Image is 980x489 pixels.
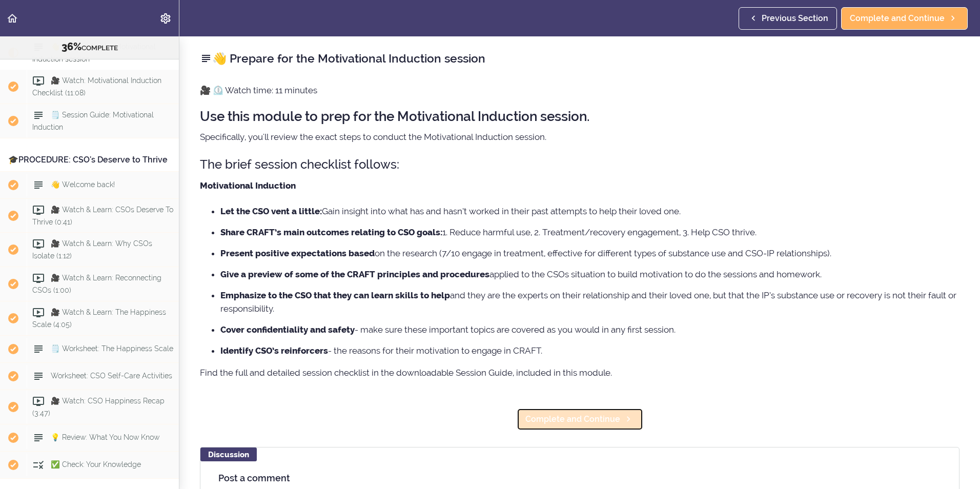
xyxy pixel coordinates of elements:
p: Specifically, you'll review the exact steps to conduct the Motivational Induction session. [200,129,959,145]
strong: Present positive expectations based [220,248,375,258]
span: 🎥 Watch & Learn: Reconnecting CSOs (1:00) [32,274,161,294]
span: 💡 Review: What You Now Know [51,434,159,442]
svg: Back to course curriculum [6,12,18,25]
span: 🎥 Watch & Learn: CSOs Deserve To Thrive (0:41) [32,206,173,226]
strong: Motivational Induction [200,180,296,191]
span: Previous Section [762,12,828,25]
strong: Let the CSO vent a little: [220,206,322,216]
strong: Give a preview of some of the CRAFT principles and procedures [220,269,489,279]
div: COMPLETE [13,40,166,54]
h2: Use this module to prep for the Motivational Induction session. [200,109,959,124]
li: and they are the experts on their relationship and their loved one, but that the IP’s substance u... [220,289,959,315]
li: on the research (7/10 engage in treatment, effective for different types of substance use and CSO... [220,247,959,260]
strong: Identify CSO’s reinforcers [220,345,328,356]
span: 🗒️ Worksheet: The Happiness Scale [51,345,173,353]
span: 🎥 Watch: CSO Happiness Recap (3:47) [32,397,165,417]
li: applied to the CSOs situation to build motivation to do the sessions and homework. [220,268,959,281]
strong: Cover confidentiality and safety [220,324,355,335]
span: Complete and Continue [850,12,945,25]
span: 🎥 Watch: Motivational Induction Checklist (11:08) [32,76,161,96]
p: Find the full and detailed session checklist in the downloadable Session Guide, included in this ... [200,365,959,380]
span: Complete and Continue [525,413,620,425]
span: ✅ Check: Your Knowledge [51,461,141,469]
span: 🎥 Watch & Learn: Why CSOs Isolate (1:12) [32,240,152,260]
strong: Share CRAFT’s main outcomes relating to CSO goals: [220,227,442,237]
a: Previous Section [739,7,837,30]
span: 36% [62,40,81,53]
strong: Emphasize to the CSO that they can learn skills to help [220,290,450,300]
svg: Settings Menu [159,12,172,25]
span: 🗒️ Session Guide: Motivational Induction [32,111,154,131]
h2: 👋 Prepare for the Motivational Induction session [200,50,959,67]
span: 🎥 Watch & Learn: The Happiness Scale (4:05) [32,309,166,329]
li: - make sure these important topics are covered as you would in any first session. [220,323,959,336]
li: 1. Reduce harmful use, 2. Treatment/recovery engagement, 3. Help CSO thrive. [220,226,959,239]
a: Complete and Continue [841,7,968,30]
span: Worksheet: CSO Self-Care Activities [51,372,172,380]
div: Discussion [200,447,257,461]
a: Complete and Continue [517,408,643,431]
h3: The brief session checklist follows: [200,156,959,173]
li: Gain insight into what has and hasn’t worked in their past attempts to help their loved one. [220,205,959,218]
span: 👋 Welcome back! [51,180,115,189]
h4: Post a comment [218,473,941,483]
p: 🎥 ⏲️ Watch time: 11 minutes [200,83,959,98]
li: - the reasons for their motivation to engage in CRAFT. [220,344,959,357]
